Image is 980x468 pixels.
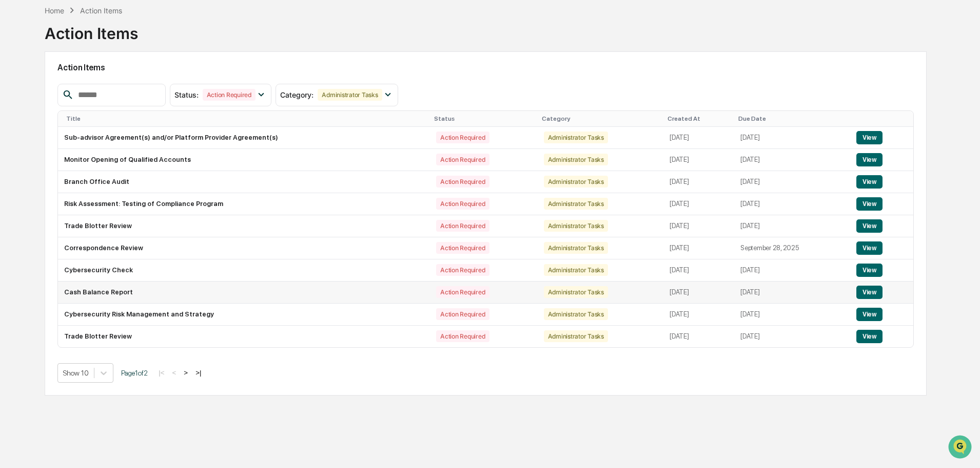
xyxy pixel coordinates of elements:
a: View [856,134,883,141]
div: Administrator Tasks [544,330,608,342]
a: View [856,178,883,185]
div: Action Required [436,286,489,298]
div: Administrator Tasks [544,286,608,298]
td: [DATE] [663,282,734,304]
a: View [856,310,883,318]
div: Action Required [436,198,489,210]
a: View [856,156,883,163]
td: [DATE] [663,259,734,282]
span: Preclearance [21,129,66,140]
td: [DATE] [734,215,850,237]
td: Sub-advisor Agreement(s) and/or Platform Provider Agreement(s) [58,127,430,149]
div: Action Required [436,132,489,143]
td: [DATE] [663,171,734,193]
button: View [856,264,883,277]
div: Start new chat [35,79,168,89]
div: We're available if you need us! [35,89,130,97]
button: View [856,175,883,189]
td: [DATE] [663,149,734,171]
div: Administrator Tasks [544,264,608,276]
td: [DATE] [734,282,850,304]
button: View [856,241,883,255]
button: View [856,219,883,233]
div: Home [45,6,64,15]
button: View [856,197,883,211]
td: [DATE] [663,326,734,347]
div: Administrator Tasks [544,242,608,254]
td: Trade Blotter Review [58,215,430,237]
div: Administrator Tasks [544,176,608,188]
td: Cash Balance Report [58,282,430,304]
div: Administrator Tasks [318,89,382,101]
td: [DATE] [734,171,850,193]
button: View [856,330,883,343]
div: Administrator Tasks [544,308,608,320]
td: Cybersecurity Risk Management and Strategy [58,304,430,326]
div: Action Required [436,330,489,342]
td: [DATE] [663,215,734,237]
img: 1746055101610-c473b297-6a78-478c-a979-82029cc54cd1 [10,79,29,97]
td: Risk Assessment: Testing of Compliance Program [58,193,430,215]
td: Trade Blotter Review [58,326,430,347]
div: Action Items [45,16,138,43]
button: View [856,286,883,299]
a: View [856,332,883,340]
span: Data Lookup [21,149,65,159]
a: View [856,288,883,296]
div: Administrator Tasks [544,132,608,143]
td: [DATE] [663,193,734,215]
td: [DATE] [734,304,850,326]
div: Action Required [203,89,256,101]
span: Pylon [102,174,124,182]
h2: Action Items [57,63,914,72]
button: Start new chat [174,82,187,94]
div: Administrator Tasks [544,198,608,210]
td: [DATE] [734,149,850,171]
div: Administrator Tasks [544,154,608,165]
span: Page 1 of 2 [121,369,148,377]
td: [DATE] [734,259,850,282]
div: Category [542,115,660,122]
a: 🔎Data Lookup [6,145,69,163]
a: View [856,200,883,208]
td: [DATE] [734,326,850,347]
div: Created At [668,115,730,122]
iframe: Open customer support [947,434,975,462]
a: 🗄️Attestations [70,125,131,144]
button: > [181,368,191,377]
div: 🗄️ [74,130,83,139]
div: 🔎 [10,150,18,158]
td: [DATE] [663,127,734,149]
td: September 28, 2025 [734,237,850,259]
div: Status [434,115,533,122]
td: Monitor Opening of Qualified Accounts [58,149,430,171]
a: Powered byPylon [72,174,124,182]
p: How can we help? [10,22,187,38]
div: Action Required [436,176,489,188]
div: Action Required [436,264,489,276]
a: 🖐️Preclearance [6,125,70,144]
span: Category : [280,90,313,99]
div: Action Required [436,154,489,165]
span: Attestations [85,129,127,140]
td: [DATE] [734,193,850,215]
button: < [169,368,180,377]
td: Branch Office Audit [58,171,430,193]
a: View [856,266,883,274]
td: Correspondence Review [58,237,430,259]
button: View [856,308,883,321]
a: View [856,222,883,230]
td: Cybersecurity Check [58,259,430,282]
button: >| [192,368,204,377]
div: 🖐️ [10,130,18,139]
div: Action Required [436,220,489,232]
td: [DATE] [734,127,850,149]
td: [DATE] [663,237,734,259]
button: View [856,153,883,166]
button: |< [155,368,167,377]
div: Action Required [436,242,489,254]
td: [DATE] [663,304,734,326]
div: Due Date [738,115,846,122]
